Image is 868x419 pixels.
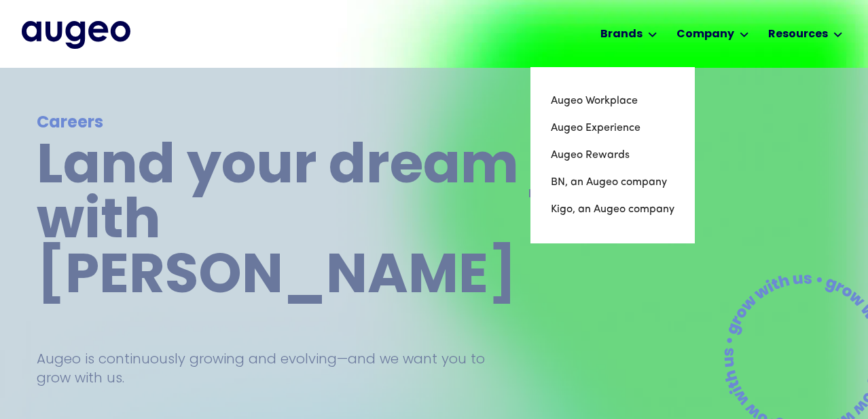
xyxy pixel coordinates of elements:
[551,196,674,223] a: Kigo, an Augeo company
[551,115,674,142] a: Augeo Experience
[551,142,674,169] a: Augeo Rewards
[22,21,130,48] img: Augeo's full logo in midnight blue.
[768,26,828,43] div: Resources
[551,87,674,115] a: Augeo Workplace
[676,26,734,43] div: Company
[600,26,643,43] div: Brands
[530,67,695,243] nav: Brands
[551,169,674,196] a: BN, an Augeo company
[22,21,130,48] a: home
